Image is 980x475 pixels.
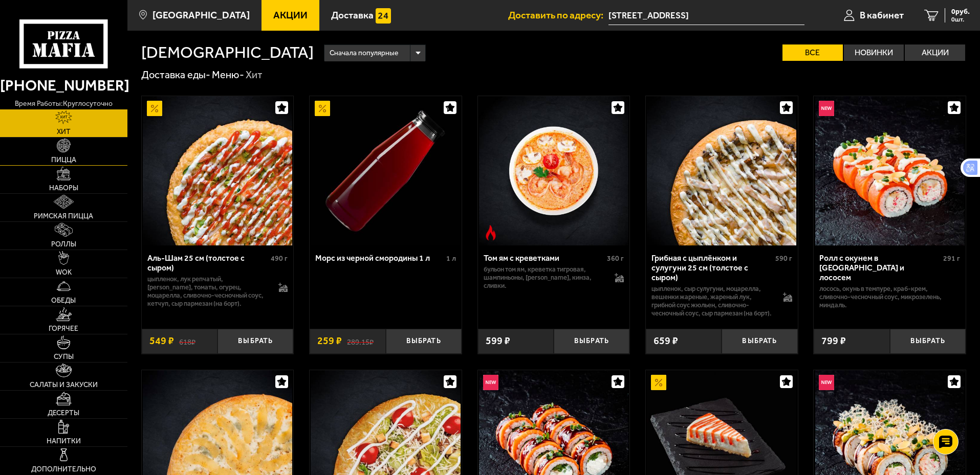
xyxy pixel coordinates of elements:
[147,101,162,116] img: Акционный
[317,336,342,346] span: 259 ₽
[647,96,796,245] img: Грибная с цыплёнком и сулугуни 25 см (толстое с сыром)
[141,44,314,61] h1: [DEMOGRAPHIC_DATA]
[153,10,250,20] span: [GEOGRAPHIC_DATA]
[819,253,941,282] div: Ролл с окунем в [GEOGRAPHIC_DATA] и лососем
[905,44,965,61] label: Акции
[646,96,798,245] a: Грибная с цыплёнком и сулугуни 25 см (толстое с сыром)
[179,336,195,346] s: 618 ₽
[654,336,678,346] span: 659 ₽
[311,96,460,245] img: Морс из черной смородины 1 л
[775,254,792,263] span: 590 г
[51,297,76,304] span: Обеды
[651,253,773,282] div: Грибная с цыплёнком и сулугуни 25 см (толстое с сыром)
[30,381,98,389] span: Салаты и закуски
[844,44,904,61] label: Новинки
[943,254,960,263] span: 291 г
[310,96,462,245] a: АкционныйМорс из черной смородины 1 л
[141,69,210,81] a: Доставка еды-
[651,375,666,390] img: Акционный
[890,329,966,354] button: Выбрать
[819,375,834,390] img: Новинка
[821,336,846,346] span: 799 ₽
[782,44,843,61] label: Все
[484,253,605,263] div: Том ям с креветками
[376,8,391,24] img: 15daf4d41897b9f0e9f617042186c801.svg
[819,101,834,116] img: Новинка
[57,128,71,135] span: Хит
[330,43,398,63] span: Сначала популярные
[446,254,456,263] span: 1 л
[483,225,498,240] img: Острое блюдо
[149,336,174,346] span: 549 ₽
[271,254,288,263] span: 490 г
[273,10,308,20] span: Акции
[860,10,904,20] span: В кабинет
[651,285,773,318] p: цыпленок, сыр сулугуни, моцарелла, вешенки жареные, жареный лук, грибной соус Жюльен, сливочно-че...
[554,329,629,354] button: Выбрать
[815,96,965,245] img: Ролл с окунем в темпуре и лососем
[478,96,630,245] a: Острое блюдоТом ям с креветками
[31,466,96,473] span: Дополнительно
[479,96,628,245] img: Том ям с креветками
[217,329,293,354] button: Выбрать
[212,69,244,81] a: Меню-
[47,438,81,445] span: Напитки
[508,10,608,20] span: Доставить по адресу:
[315,253,444,263] div: Морс из черной смородины 1 л
[951,8,970,15] span: 0 руб.
[722,329,797,354] button: Выбрать
[34,213,93,220] span: Римская пицца
[608,6,804,25] span: Пискарёвский проспект, 125к1
[56,269,72,276] span: WOK
[54,353,74,360] span: Супы
[607,254,624,263] span: 360 г
[51,241,76,248] span: Роллы
[142,96,294,245] a: АкционныйАль-Шам 25 см (толстое с сыром)
[51,156,76,164] span: Пицца
[331,10,374,20] span: Доставка
[246,69,263,82] div: Хит
[484,265,605,290] p: бульон том ям, креветка тигровая, шампиньоны, [PERSON_NAME], кинза, сливки.
[147,275,269,308] p: цыпленок, лук репчатый, [PERSON_NAME], томаты, огурец, моцарелла, сливочно-чесночный соус, кетчуп...
[486,336,510,346] span: 599 ₽
[48,410,79,417] span: Десерты
[147,253,269,273] div: Аль-Шам 25 см (толстое с сыром)
[814,96,966,245] a: НовинкаРолл с окунем в темпуре и лососем
[347,336,374,346] s: 289.15 ₽
[951,16,970,22] span: 0 шт.
[49,185,78,192] span: Наборы
[49,325,78,332] span: Горячее
[386,329,462,354] button: Выбрать
[143,96,292,245] img: Аль-Шам 25 см (толстое с сыром)
[315,101,330,116] img: Акционный
[819,285,960,309] p: лосось, окунь в темпуре, краб-крем, сливочно-чесночный соус, микрозелень, миндаль.
[483,375,498,390] img: Новинка
[608,6,804,25] input: Ваш адрес доставки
